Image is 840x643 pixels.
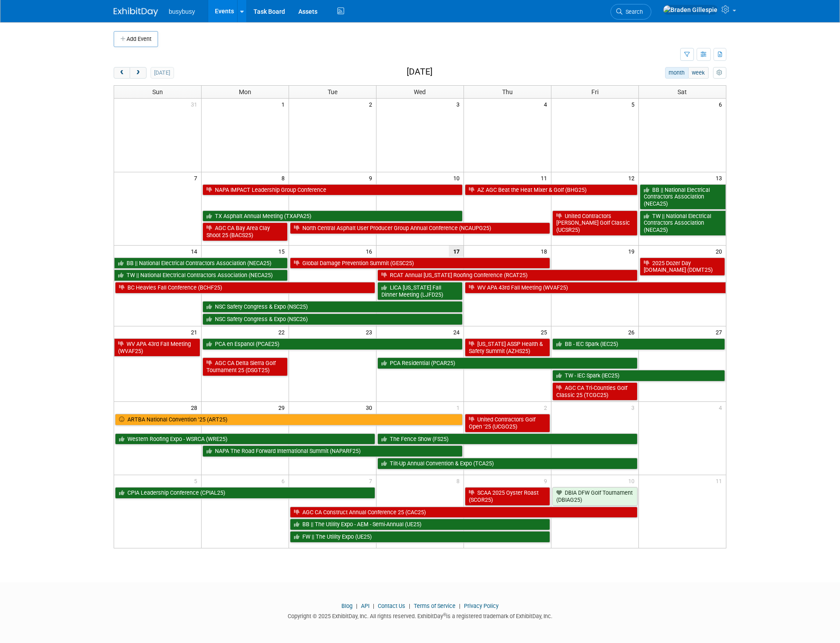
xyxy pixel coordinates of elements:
span: 12 [627,172,638,183]
a: Privacy Policy [464,603,499,609]
span: 11 [540,172,551,183]
span: Thu [502,88,513,95]
a: Contact Us [378,603,405,609]
a: Search [610,4,651,20]
span: 17 [449,246,464,257]
a: WV APA 43rd Fall Meeting (WVAF25) [114,338,200,357]
button: Add Event [114,31,158,47]
a: SCAA 2025 Oyster Roast (SCOR25) [465,487,550,505]
button: prev [114,67,130,79]
span: 5 [630,99,638,110]
span: Sun [152,88,163,95]
a: NAPA IMPACT Leadership Group Conference [202,184,463,196]
span: 16 [365,246,376,257]
a: AGC CA Tri-Counties Golf Classic 25 (TCGC25) [552,382,638,401]
span: 27 [715,326,726,337]
span: 24 [452,326,464,337]
span: 7 [368,475,376,486]
span: 22 [277,326,289,337]
a: AGC CA Delta Sierra Golf Tournament 25 (DSGT25) [202,357,288,376]
span: 14 [190,246,201,257]
span: busybusy [169,8,195,15]
span: 1 [456,402,464,413]
a: DBIA DFW Golf Tournament (DBIAG25) [552,487,638,505]
a: AZ AGC Beat the Heat Mixer & Golf (BHG25) [465,184,638,196]
span: 25 [540,326,551,337]
span: Sat [678,88,687,95]
i: Personalize Calendar [717,70,722,76]
a: PCA en Espanol (PCAE25) [202,338,463,350]
a: WV APA 43rd Fall Meeting (WVAF25) [465,282,726,294]
a: PCA Residential (PCAR25) [377,357,638,369]
span: 3 [630,402,638,413]
span: | [407,603,412,609]
a: The Fence Show (FS25) [377,433,638,445]
a: AGC CA Bay Area Clay Shoot 25 (BACS25) [202,222,288,241]
span: Search [622,8,643,15]
span: 2 [368,99,376,110]
a: TW - IEC Spark (IEC25) [552,370,725,381]
span: 9 [368,172,376,183]
span: 8 [456,475,464,486]
button: [DATE] [151,67,174,79]
span: 10 [627,475,638,486]
a: Global Damage Prevention Summit (GESC25) [290,258,550,269]
span: 28 [190,402,201,413]
a: TX Asphalt Annual Meeting (TXAPA25) [202,210,463,222]
a: United Contractors [PERSON_NAME] Golf Classic (UCSR25) [552,210,638,236]
span: Tue [328,88,337,95]
a: RCAT Annual [US_STATE] Roofing Conference (RCAT25) [377,270,638,281]
a: NSC Safety Congress & Expo (NSC26) [202,314,463,325]
button: week [688,67,709,79]
span: 8 [281,172,289,183]
a: API [361,603,369,609]
span: Mon [239,88,251,95]
span: 21 [190,326,201,337]
a: Terms of Service [414,603,456,609]
a: LICA [US_STATE] Fall Dinner Meeting (LJFD25) [377,282,463,300]
a: [US_STATE] ASSP Health & Safety Summit (AZHS25) [465,338,550,357]
button: month [665,67,689,79]
a: ARTBA National Convention ’25 (ART25) [115,414,463,425]
a: Tilt-Up Annual Convention & Expo (TCA25) [377,458,638,469]
button: next [130,67,146,79]
span: 18 [540,246,551,257]
h2: [DATE] [407,67,432,77]
a: NSC Safety Congress & Expo (NSC25) [202,301,463,313]
span: Wed [414,88,426,95]
a: CPIA Leadership Conference (CPIAL25) [115,487,375,499]
span: | [371,603,376,609]
img: Braden Gillespie [663,5,718,15]
a: BC Heavies Fall Conference (BCHF25) [115,282,375,294]
span: 4 [543,99,551,110]
span: 26 [627,326,638,337]
a: Western Roofing Expo - WSRCA (WRE25) [115,433,375,445]
a: BB - IEC Spark (IEC25) [552,338,725,350]
a: BB || National Electrical Contractors Association (NECA25) [114,258,288,269]
a: TW || National Electrical Contractors Association (NECA25) [114,270,288,281]
a: NAPA The Road Forward International Summit (NAPARF25) [202,445,463,457]
span: | [354,603,360,609]
span: | [457,603,463,609]
span: 23 [365,326,376,337]
span: 1 [281,99,289,110]
span: 5 [193,475,201,486]
span: 15 [277,246,289,257]
span: 7 [193,172,201,183]
span: 30 [365,402,376,413]
span: 19 [627,246,638,257]
a: North Central Asphalt User Producer Group Annual Conference (NCAUPG25) [290,222,550,234]
span: 6 [718,99,726,110]
span: 13 [715,172,726,183]
button: myCustomButton [713,67,726,79]
span: 9 [543,475,551,486]
a: BB || The Utility Expo - AEM - Semi-Annual (UE25) [290,519,550,530]
span: 31 [190,99,201,110]
span: Fri [591,88,598,95]
a: United Contractors Golf Open ’25 (UCGO25) [465,414,550,432]
span: 10 [452,172,464,183]
sup: ® [443,612,446,617]
a: 2025 Dozer Day [DOMAIN_NAME] (DDMT25) [640,258,725,276]
span: 3 [456,99,464,110]
span: 4 [718,402,726,413]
